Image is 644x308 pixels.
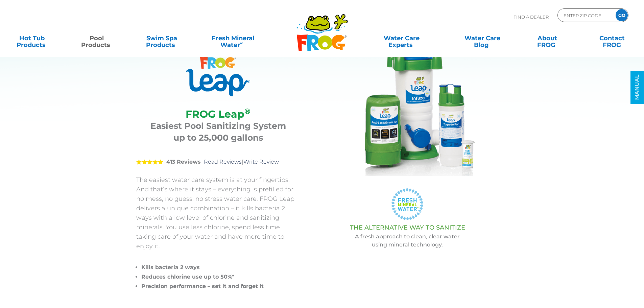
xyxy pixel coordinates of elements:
li: Reduces chlorine use up to 50%* [141,272,300,282]
a: PoolProducts [72,31,122,45]
a: AboutFROG [522,31,572,45]
li: Precision performance – set it and forget it [141,282,300,291]
a: Hot TubProducts [7,31,57,45]
h2: FROG Leap [145,108,292,120]
a: MANUAL [630,71,644,104]
div: | [136,149,300,175]
sup: ® [244,106,251,116]
input: Zip Code Form [563,10,609,20]
span: 5 [136,159,163,165]
a: Fresh MineralWater∞ [201,31,264,45]
a: Water CareBlog [457,31,507,45]
a: ContactFROG [587,31,637,45]
a: Read Reviews [204,159,242,165]
strong: 413 Reviews [166,159,201,165]
h3: THE ALTERNATIVE WAY TO SANITIZE [317,224,498,231]
p: A fresh approach to clean, clear water using mineral technology. [317,233,498,249]
sup: ∞ [240,40,243,46]
p: The easiest water care system is at your fingertips. And that’s where it stays – everything is pr... [136,175,300,251]
img: Product Logo [186,42,250,96]
p: Find A Dealer [514,8,549,25]
a: Write Review [243,159,279,165]
h3: Easiest Pool Sanitizing System up to 25,000 gallons [145,120,292,144]
a: Swim SpaProducts [137,31,187,45]
input: GO [616,9,628,21]
a: Water CareExperts [361,31,443,45]
li: Kills bacteria 2 ways [141,263,300,272]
